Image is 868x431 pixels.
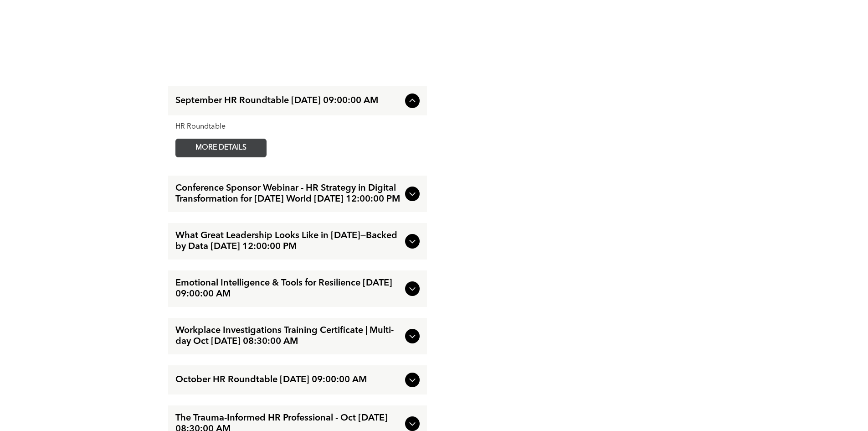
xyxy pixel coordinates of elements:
span: Workplace Investigations Training Certificate | Multi-day Oct [DATE] 08:30:00 AM [175,325,401,347]
a: MORE DETAILS [175,139,267,157]
span: What Great Leadership Looks Like in [DATE]—Backed by Data [DATE] 12:00:00 PM [175,230,401,252]
div: HR Roundtable [175,123,420,131]
span: Emotional Intelligence & Tools for Resilience [DATE] 09:00:00 AM [175,278,401,300]
span: October HR Roundtable [DATE] 09:00:00 AM [175,374,401,385]
span: Conference Sponsor Webinar - HR Strategy in Digital Transformation for [DATE] World [DATE] 12:00:... [175,183,401,205]
span: September HR Roundtable [DATE] 09:00:00 AM [175,95,401,106]
span: MORE DETAILS [185,139,257,157]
